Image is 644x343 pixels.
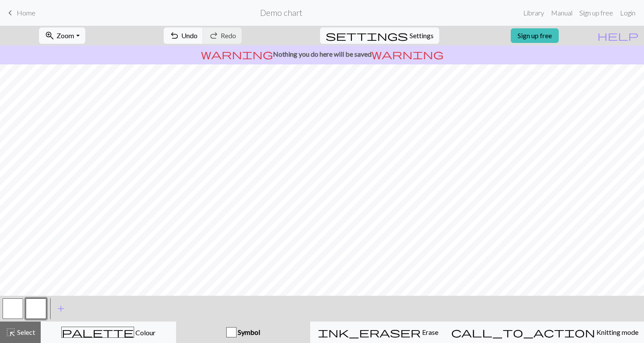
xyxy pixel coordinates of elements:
span: highlight_alt [6,326,16,338]
span: warning [201,48,273,60]
a: Sign up free [511,28,559,43]
p: Nothing you do here will be saved [3,49,641,59]
span: ink_eraser [318,326,421,338]
button: SettingsSettings [320,27,439,44]
button: Colour [41,322,176,343]
span: call_to_action [451,326,595,338]
span: undo [169,30,180,42]
span: zoom_in [45,30,55,42]
a: Library [520,4,548,21]
button: Knitting mode [446,322,644,343]
a: Login [617,4,639,21]
span: keyboard_arrow_left [5,7,15,19]
span: Select [16,328,35,336]
span: Settings [410,30,434,41]
span: Knitting mode [595,328,638,336]
button: Symbol [176,322,311,343]
span: Symbol [237,328,260,336]
button: Erase [310,322,446,343]
span: Zoom [57,31,74,39]
a: Sign up free [576,4,617,21]
span: Colour [134,328,156,337]
span: settings [326,30,408,42]
span: Erase [421,328,438,336]
button: Zoom [39,27,85,44]
a: Manual [548,4,576,21]
i: Settings [326,30,408,41]
span: palette [62,326,134,338]
span: add [56,303,66,315]
span: help [597,30,638,42]
span: Undo [181,31,198,39]
span: warning [371,48,443,60]
h2: Demo chart [260,8,303,18]
a: Home [5,6,36,20]
span: Home [17,9,36,17]
button: Undo [164,27,204,44]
